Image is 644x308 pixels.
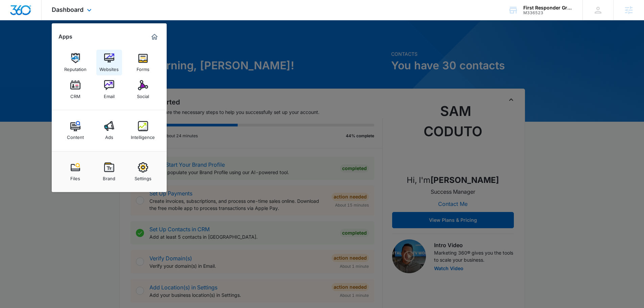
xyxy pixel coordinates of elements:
[103,172,115,181] div: Brand
[64,63,87,72] div: Reputation
[70,172,80,181] div: Files
[523,5,573,10] div: account name
[105,131,113,140] div: Ads
[63,50,88,75] a: Reputation
[96,159,122,185] a: Brand
[523,10,573,15] div: account id
[99,63,119,72] div: Websites
[63,77,88,102] a: CRM
[130,159,156,185] a: Settings
[137,63,149,72] div: Forms
[96,118,122,143] a: Ads
[131,131,155,140] div: Intelligence
[63,118,88,143] a: Content
[137,90,149,99] div: Social
[96,50,122,75] a: Websites
[135,172,151,181] div: Settings
[130,50,156,75] a: Forms
[130,118,156,143] a: Intelligence
[130,77,156,102] a: Social
[63,159,88,185] a: Files
[149,31,160,42] a: Marketing 360® Dashboard
[52,6,84,13] span: Dashboard
[70,90,80,99] div: CRM
[96,77,122,102] a: Email
[67,131,84,140] div: Content
[104,90,115,99] div: Email
[58,33,72,40] h2: Apps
